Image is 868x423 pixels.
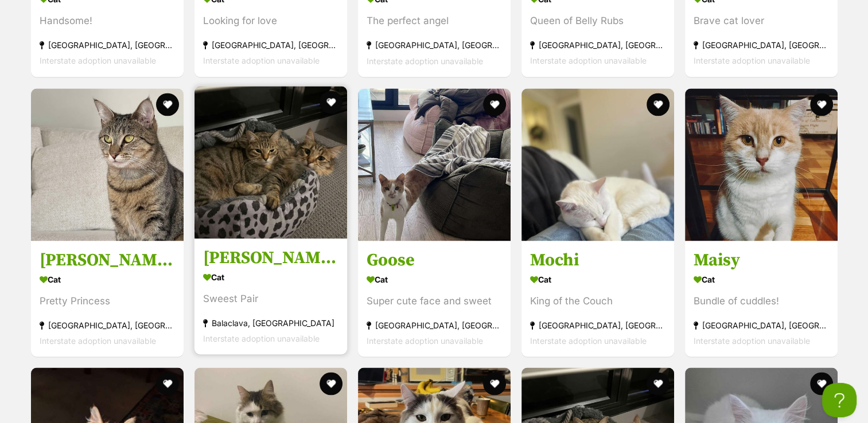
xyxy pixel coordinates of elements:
div: [GEOGRAPHIC_DATA], [GEOGRAPHIC_DATA] [203,38,338,53]
span: Interstate adoption unavailable [694,56,810,66]
button: favourite [810,93,833,116]
button: favourite [156,93,179,116]
div: Cat [530,271,665,287]
span: Interstate adoption unavailable [40,335,156,345]
span: Interstate adoption unavailable [203,333,320,343]
span: Interstate adoption unavailable [694,335,810,345]
h3: Goose [367,249,502,271]
a: Mochi Cat King of the Couch [GEOGRAPHIC_DATA], [GEOGRAPHIC_DATA] Interstate adoption unavailable ... [521,240,674,357]
span: Interstate adoption unavailable [203,56,320,66]
span: Interstate adoption unavailable [530,335,647,345]
iframe: Help Scout Beacon - Open [822,383,857,417]
div: Handsome! [40,14,175,29]
h3: [PERSON_NAME] 🎀 [40,249,175,271]
div: Queen of Belly Rubs [530,14,665,29]
button: favourite [810,372,833,395]
div: Brave cat lover [694,14,829,29]
div: Sweest Pair [203,291,338,306]
div: [GEOGRAPHIC_DATA], [GEOGRAPHIC_DATA] [367,317,502,332]
button: favourite [647,372,670,395]
div: Cat [367,271,502,287]
a: Maisy Cat Bundle of cuddles! [GEOGRAPHIC_DATA], [GEOGRAPHIC_DATA] Interstate adoption unavailable... [685,240,838,357]
div: Cat [694,271,829,287]
div: Super cute face and sweet [367,293,502,308]
div: Balaclava, [GEOGRAPHIC_DATA] [203,315,338,330]
button: favourite [156,372,179,395]
div: [GEOGRAPHIC_DATA], [GEOGRAPHIC_DATA] [40,317,175,332]
div: [GEOGRAPHIC_DATA], [GEOGRAPHIC_DATA] [694,38,829,53]
div: [GEOGRAPHIC_DATA], [GEOGRAPHIC_DATA] [694,317,829,332]
a: Goose Cat Super cute face and sweet [GEOGRAPHIC_DATA], [GEOGRAPHIC_DATA] Interstate adoption unav... [358,240,511,357]
div: [GEOGRAPHIC_DATA], [GEOGRAPHIC_DATA] [367,38,502,53]
img: Fred & Barney [194,86,347,238]
img: Cleo 🎀 [31,88,184,241]
span: Interstate adoption unavailable [530,56,647,66]
button: favourite [320,91,342,113]
div: The perfect angel [367,14,502,29]
h3: Maisy [694,249,829,271]
div: King of the Couch [530,293,665,308]
div: [GEOGRAPHIC_DATA], [GEOGRAPHIC_DATA] [40,38,175,53]
div: Pretty Princess [40,293,175,308]
h3: Mochi [530,249,665,271]
button: favourite [647,93,670,116]
a: [PERSON_NAME] 🎀 Cat Pretty Princess [GEOGRAPHIC_DATA], [GEOGRAPHIC_DATA] Interstate adoption unav... [31,240,184,357]
img: Goose [358,88,511,241]
div: [GEOGRAPHIC_DATA], [GEOGRAPHIC_DATA] [530,38,665,53]
button: favourite [483,93,506,116]
div: Cat [40,271,175,287]
span: Interstate adoption unavailable [40,56,156,66]
div: Looking for love [203,14,338,29]
div: Cat [203,268,338,285]
button: favourite [483,372,506,395]
h3: [PERSON_NAME] & [PERSON_NAME] [203,246,338,268]
span: Interstate adoption unavailable [367,335,483,345]
button: favourite [320,372,342,395]
span: Interstate adoption unavailable [367,56,483,66]
div: [GEOGRAPHIC_DATA], [GEOGRAPHIC_DATA] [530,317,665,332]
img: Mochi [521,88,674,241]
img: Maisy [685,88,838,241]
div: Bundle of cuddles! [694,293,829,308]
a: [PERSON_NAME] & [PERSON_NAME] Cat Sweest Pair Balaclava, [GEOGRAPHIC_DATA] Interstate adoption un... [194,238,347,354]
